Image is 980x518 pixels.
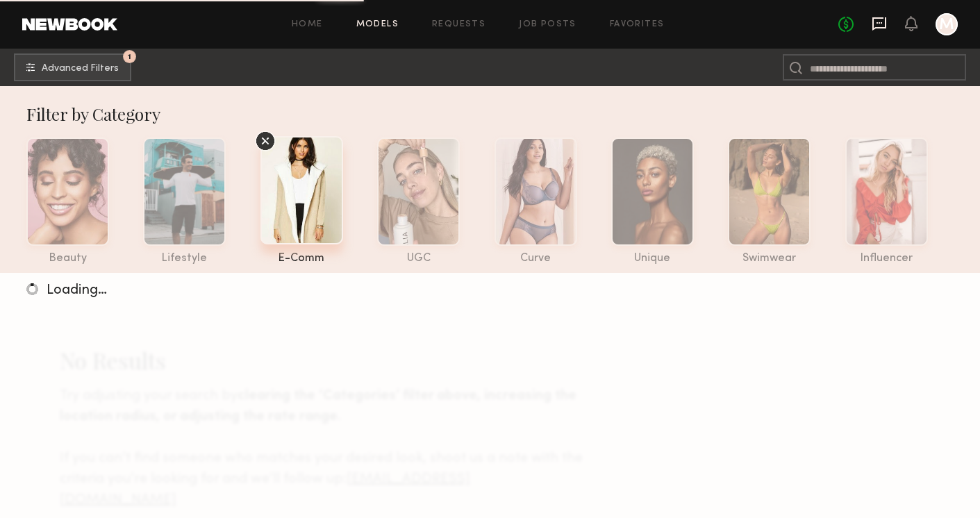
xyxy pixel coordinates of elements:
[611,253,694,265] div: unique
[495,253,577,265] div: curve
[845,253,928,265] div: influencer
[610,20,665,29] a: Favorites
[292,20,323,29] a: Home
[26,103,967,125] div: Filter by Category
[519,20,576,29] a: Job Posts
[26,253,109,265] div: beauty
[356,20,399,29] a: Models
[728,253,811,265] div: swimwear
[47,284,107,297] span: Loading…
[128,53,131,60] span: 1
[143,253,226,265] div: lifestyle
[42,64,119,74] span: Advanced Filters
[14,53,131,81] button: 1Advanced Filters
[260,253,343,265] div: e-comm
[377,253,460,265] div: UGC
[936,13,958,35] a: M
[432,20,485,29] a: Requests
